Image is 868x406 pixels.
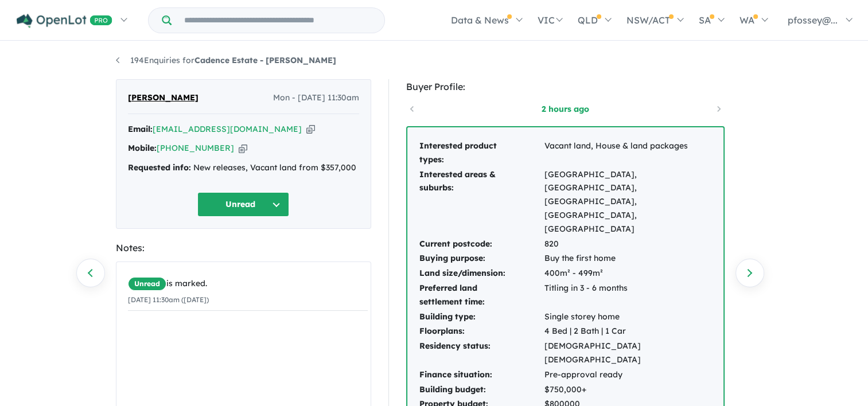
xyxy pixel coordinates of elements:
input: Try estate name, suburb, builder or developer [174,8,382,33]
button: Unread [197,192,289,217]
td: Finance situation: [419,368,544,382]
img: Openlot PRO Logo White [17,14,112,28]
td: 820 [544,237,712,252]
div: Notes: [116,240,371,256]
td: Interested areas & suburbs: [419,167,544,237]
strong: Mobile: [128,143,157,153]
td: Land size/dimension: [419,266,544,281]
td: Building budget: [419,382,544,397]
td: Pre-approval ready [544,368,712,382]
span: Mon - [DATE] 11:30am [273,91,359,105]
strong: Requested info: [128,162,191,173]
a: 194Enquiries forCadence Estate - [PERSON_NAME] [116,55,336,65]
td: Vacant land, House & land packages [544,139,712,167]
td: 4 Bed | 2 Bath | 1 Car [544,324,712,339]
td: Single storey home [544,310,712,325]
td: Floorplans: [419,324,544,339]
span: [PERSON_NAME] [128,91,198,105]
td: Buy the first home [544,251,712,266]
td: $750,000+ [544,382,712,397]
div: Buyer Profile: [406,79,725,95]
span: pfossey@... [788,14,838,26]
div: New releases, Vacant land from $357,000 [128,161,359,175]
td: Buying purpose: [419,251,544,266]
strong: Email: [128,124,153,134]
a: 2 hours ago [516,103,614,115]
div: is marked. [128,277,368,291]
td: [DEMOGRAPHIC_DATA] [DEMOGRAPHIC_DATA] [544,339,712,368]
td: Preferred land settlement time: [419,281,544,310]
a: [EMAIL_ADDRESS][DOMAIN_NAME] [153,124,302,134]
a: [PHONE_NUMBER] [157,143,234,153]
td: Current postcode: [419,237,544,252]
span: Unread [128,277,166,291]
td: [GEOGRAPHIC_DATA], [GEOGRAPHIC_DATA], [GEOGRAPHIC_DATA], [GEOGRAPHIC_DATA], [GEOGRAPHIC_DATA] [544,167,712,237]
td: Interested product types: [419,139,544,167]
strong: Cadence Estate - [PERSON_NAME] [194,55,336,65]
td: 400m² - 499m² [544,266,712,281]
small: [DATE] 11:30am ([DATE]) [128,295,209,304]
button: Copy [306,123,315,135]
td: Titling in 3 - 6 months [544,281,712,310]
td: Residency status: [419,339,544,368]
td: Building type: [419,310,544,325]
nav: breadcrumb [116,54,753,68]
button: Copy [239,142,247,154]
